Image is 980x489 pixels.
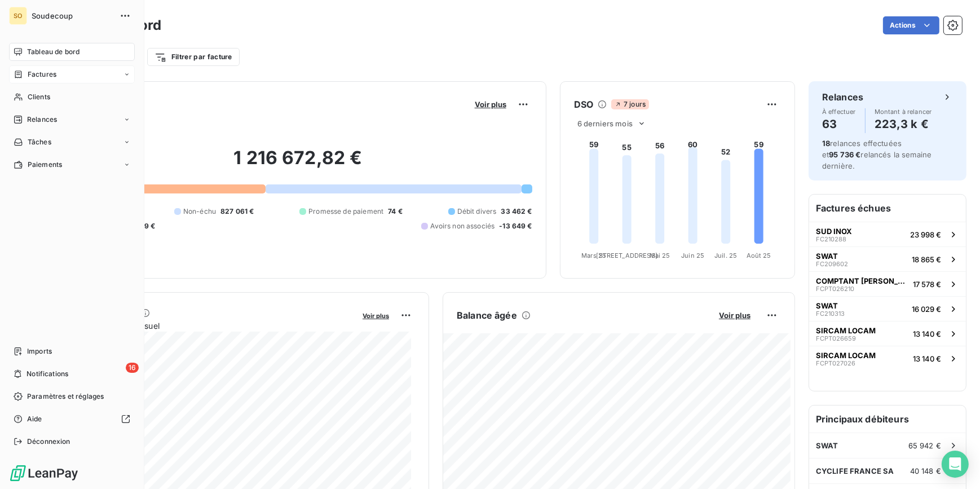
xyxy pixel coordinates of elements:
[126,363,139,373] span: 16
[475,100,506,109] span: Voir plus
[581,252,606,259] tspan: Mars 25
[829,150,860,159] span: 95 736 €
[816,301,838,310] span: SWAT
[64,320,355,332] span: Chiffre d'affaires mensuel
[28,69,56,80] span: Factures
[875,115,932,133] h4: 223,3 k €
[28,137,51,147] span: Tâches
[809,346,966,371] button: SIRCAM LOCAMFCPT02702613 140 €
[64,147,532,180] h2: 1 216 672,82 €
[27,414,42,424] span: Aide
[809,296,966,321] button: SWATFC21031316 029 €
[9,410,135,428] a: Aide
[913,354,941,363] span: 13 140 €
[9,65,135,83] a: Factures
[809,271,966,296] button: COMPTANT [PERSON_NAME]FCPT02621017 578 €
[913,329,941,338] span: 13 140 €
[822,139,830,148] span: 18
[27,437,70,447] span: Déconnexion
[9,156,135,174] a: Paiements
[816,466,894,475] span: CYCLIFE FRANCE SA
[27,391,104,402] span: Paramètres et réglages
[9,133,135,151] a: Tâches
[822,115,856,133] h4: 63
[574,98,593,111] h6: DSO
[27,114,57,125] span: Relances
[910,230,941,239] span: 23 998 €
[822,90,863,104] h6: Relances
[363,312,389,320] span: Voir plus
[9,88,135,106] a: Clients
[681,252,704,259] tspan: Juin 25
[9,7,27,25] div: SO
[9,111,135,129] a: Relances
[816,236,846,243] span: FC210288
[816,351,876,360] span: SIRCAM LOCAM
[883,16,939,34] button: Actions
[611,99,649,109] span: 7 jours
[388,206,403,217] span: 74 €
[714,252,737,259] tspan: Juil. 25
[457,206,497,217] span: Débit divers
[816,335,856,342] span: FCPT026659
[809,406,966,433] h6: Principaux débiteurs
[308,206,383,217] span: Promesse de paiement
[910,466,941,475] span: 40 148 €
[220,206,254,217] span: 827 061 €
[359,310,392,320] button: Voir plus
[430,221,495,231] span: Avoirs non associés
[501,206,532,217] span: 33 462 €
[809,222,966,246] button: SUD INOXFC21028823 998 €
[746,252,771,259] tspan: Août 25
[816,360,855,367] span: FCPT027026
[816,227,852,236] span: SUD INOX
[147,48,240,66] button: Filtrer par facture
[27,369,68,379] span: Notifications
[809,195,966,222] h6: Factures échues
[183,206,216,217] span: Non-échu
[9,342,135,360] a: Imports
[942,451,969,478] div: Open Intercom Messenger
[816,261,848,267] span: FC209602
[822,108,856,115] span: À effectuer
[27,346,52,356] span: Imports
[28,92,50,102] span: Clients
[875,108,932,115] span: Montant à relancer
[649,252,670,259] tspan: Mai 25
[908,441,941,450] span: 65 942 €
[816,441,838,450] span: SWAT
[716,310,754,320] button: Voir plus
[457,309,517,322] h6: Balance âgée
[9,43,135,61] a: Tableau de bord
[499,221,532,231] span: -13 649 €
[596,252,657,259] tspan: [STREET_ADDRESS]
[816,252,838,261] span: SWAT
[9,387,135,406] a: Paramètres et réglages
[28,160,62,170] span: Paiements
[471,99,510,109] button: Voir plus
[816,276,908,285] span: COMPTANT [PERSON_NAME]
[816,326,876,335] span: SIRCAM LOCAM
[822,139,932,170] span: relances effectuées et relancés la semaine dernière.
[912,255,941,264] span: 18 865 €
[32,11,113,20] span: Soudecoup
[809,246,966,271] button: SWATFC20960218 865 €
[912,305,941,314] span: 16 029 €
[9,464,79,482] img: Logo LeanPay
[809,321,966,346] button: SIRCAM LOCAMFCPT02665913 140 €
[913,280,941,289] span: 17 578 €
[27,47,80,57] span: Tableau de bord
[816,285,854,292] span: FCPT026210
[577,119,633,128] span: 6 derniers mois
[816,310,845,317] span: FC210313
[719,311,751,320] span: Voir plus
